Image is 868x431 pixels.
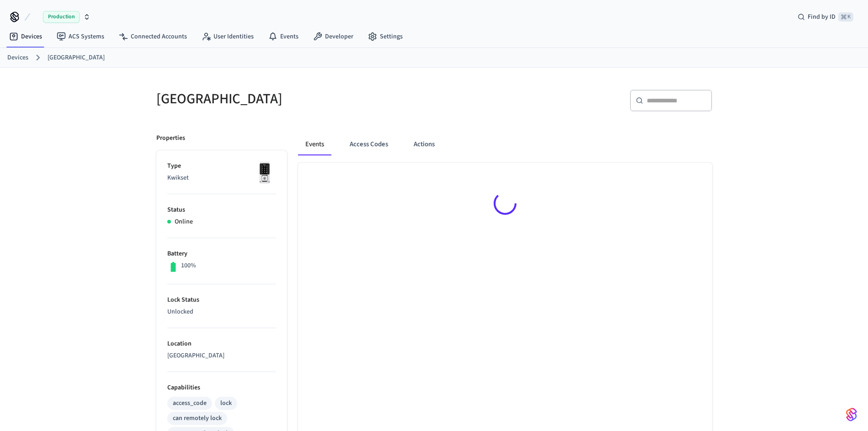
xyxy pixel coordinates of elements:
p: Unlocked [167,307,276,317]
p: 100% [181,261,196,271]
p: Status [167,205,276,215]
a: Events [261,28,306,45]
img: Kwikset Halo Touchscreen Wifi Enabled Smart Lock, Polished Chrome, Front [253,161,276,184]
span: Find by ID [808,12,836,21]
p: Battery [167,249,276,259]
span: Production [43,11,80,23]
p: Location [167,339,276,349]
p: Kwikset [167,173,276,183]
button: Events [298,133,331,155]
p: Online [175,217,193,227]
a: User Identities [194,28,261,45]
a: Connected Accounts [112,28,194,45]
a: Settings [361,28,410,45]
div: can remotely lock [173,414,222,423]
p: Capabilities [167,383,276,393]
button: Access Codes [342,133,395,155]
p: Properties [156,133,185,143]
div: Find by ID⌘ K [790,9,861,25]
img: SeamLogoGradient.69752ec5.svg [846,407,857,422]
h5: [GEOGRAPHIC_DATA] [156,90,429,108]
div: ant example [298,133,712,155]
a: Devices [2,28,49,45]
a: Developer [306,28,361,45]
a: ACS Systems [49,28,112,45]
div: lock [220,399,232,408]
div: access_code [173,399,207,408]
p: Lock Status [167,295,276,305]
p: Type [167,161,276,171]
a: Devices [7,53,28,63]
span: ⌘ K [838,12,853,21]
button: Actions [406,133,442,155]
p: [GEOGRAPHIC_DATA] [167,351,276,361]
a: [GEOGRAPHIC_DATA] [48,53,105,63]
